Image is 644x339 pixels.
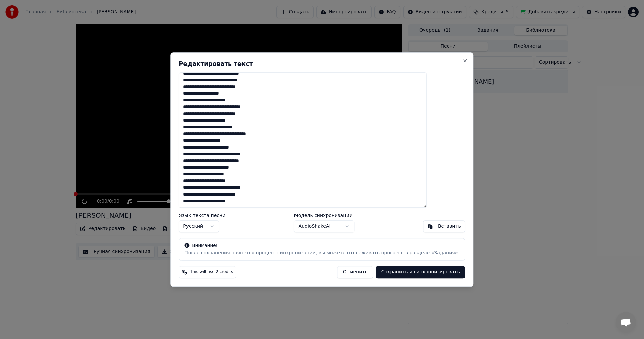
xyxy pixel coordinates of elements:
button: Отменить [337,266,373,278]
label: Язык текста песни [179,213,225,218]
div: Вставить [438,223,461,230]
label: Модель синхронизации [294,213,355,218]
span: This will use 2 credits [190,269,233,275]
div: Внимание! [184,242,459,249]
div: После сохранения начнется процесс синхронизации, вы можете отслеживать прогресс в разделе «Задания». [184,250,459,256]
button: Вставить [423,220,465,232]
button: Сохранить и синхронизировать [376,266,465,278]
h2: Редактировать текст [179,61,465,67]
